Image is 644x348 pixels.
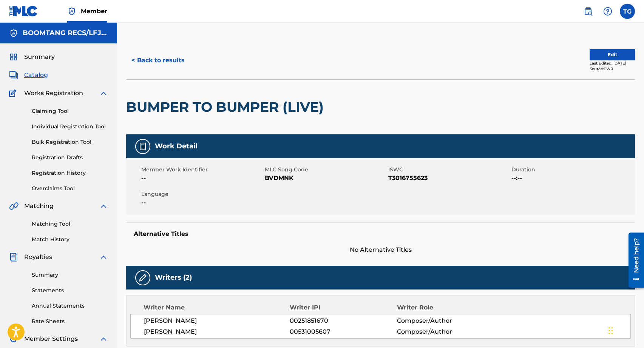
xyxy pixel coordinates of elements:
img: Royalties [9,253,18,262]
a: Annual Statements [32,302,108,310]
a: Registration Drafts [32,154,108,162]
span: 00531005607 [290,327,397,336]
img: Writers [138,273,147,282]
div: Drag [608,319,613,342]
span: Royalties [24,253,52,262]
button: < Back to results [126,51,190,70]
span: No Alternative Titles [126,245,635,254]
img: Works Registration [9,89,19,98]
span: Member Settings [24,334,78,343]
img: help [603,7,612,16]
a: Claiming Tool [32,107,108,115]
a: CatalogCatalog [9,71,48,80]
a: Overclaims Tool [32,185,108,192]
img: Top Rightsholder [67,7,76,16]
div: Source: CWR [590,66,635,72]
span: Language [141,190,263,198]
span: Summary [24,52,55,62]
a: Statements [32,286,108,294]
span: MLC Song Code [265,166,386,174]
span: Member Work Identifier [141,166,263,174]
iframe: Chat Widget [606,312,644,348]
span: Matching [24,202,54,211]
a: Individual Registration Tool [32,123,108,131]
span: --:-- [511,174,633,183]
span: Catalog [24,71,48,80]
div: User Menu [620,4,635,19]
a: Match History [32,236,108,243]
img: Member Settings [9,334,18,343]
img: Work Detail [138,142,147,151]
img: Summary [9,52,18,62]
img: Matching [9,202,19,211]
img: expand [99,202,108,211]
button: Edit [590,49,635,60]
img: MLC Logo [9,6,38,17]
div: Writer IPI [290,303,397,312]
a: Rate Sheets [32,317,108,325]
h5: BOOMTANG RECS/LFJ PUBLISHING [23,29,108,37]
a: SummarySummary [9,52,55,62]
iframe: Resource Center [623,229,644,290]
span: Works Registration [24,89,83,98]
a: Bulk Registration Tool [32,138,108,146]
img: expand [99,334,108,343]
span: [PERSON_NAME] [144,327,290,336]
h5: Alternative Titles [134,230,627,238]
img: expand [99,253,108,262]
img: Accounts [9,29,18,38]
a: Registration History [32,169,108,177]
span: T3016755623 [388,174,510,183]
span: Composer/Author [397,327,494,336]
img: search [584,7,593,16]
div: Writer Role [397,303,494,312]
h2: BUMPER TO BUMPER (LIVE) [126,99,327,115]
span: 00251851670 [290,316,397,325]
div: Help [600,4,615,19]
h5: Writers (2) [155,273,192,282]
img: expand [99,89,108,98]
img: Catalog [9,71,18,80]
a: Public Search [581,4,596,19]
span: -- [141,198,263,207]
span: ISWC [388,166,510,174]
a: Matching Tool [32,220,108,228]
div: Writer Name [144,303,290,312]
span: Duration [511,166,633,174]
span: [PERSON_NAME] [144,316,290,325]
h5: Work Detail [155,142,197,151]
a: Summary [32,271,108,279]
span: BVDMNK [265,174,386,183]
div: Last Edited: [DATE] [590,60,635,66]
span: Member [81,7,107,15]
span: Composer/Author [397,316,494,325]
span: -- [141,174,263,183]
